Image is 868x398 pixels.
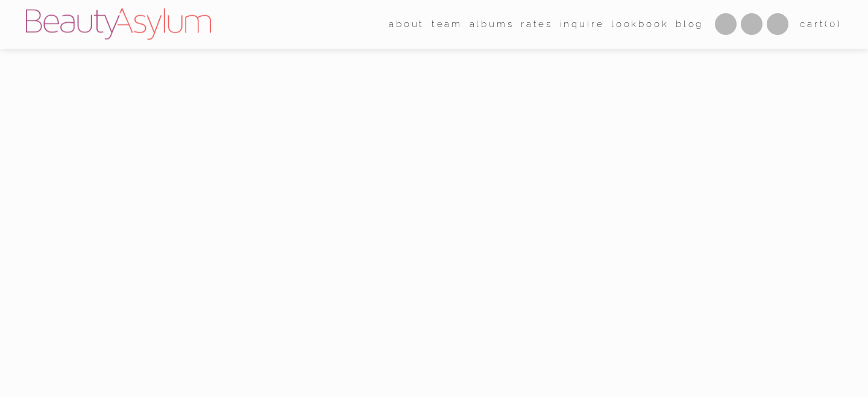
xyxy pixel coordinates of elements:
a: folder dropdown [432,15,462,34]
a: Lookbook [611,15,669,34]
a: Instagram [715,13,737,35]
span: ( ) [825,19,841,30]
a: TikTok [741,13,763,35]
a: Cart(0) [800,16,842,33]
a: folder dropdown [389,15,424,34]
a: albums [470,15,514,34]
span: team [432,16,462,33]
a: Inquire [560,15,605,34]
a: Facebook [767,13,788,35]
a: Rates [521,15,553,34]
span: about [389,16,424,33]
img: Beauty Asylum | Bridal Hair &amp; Makeup Charlotte &amp; Atlanta [26,8,211,40]
a: Blog [676,15,703,34]
span: 0 [829,19,837,30]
